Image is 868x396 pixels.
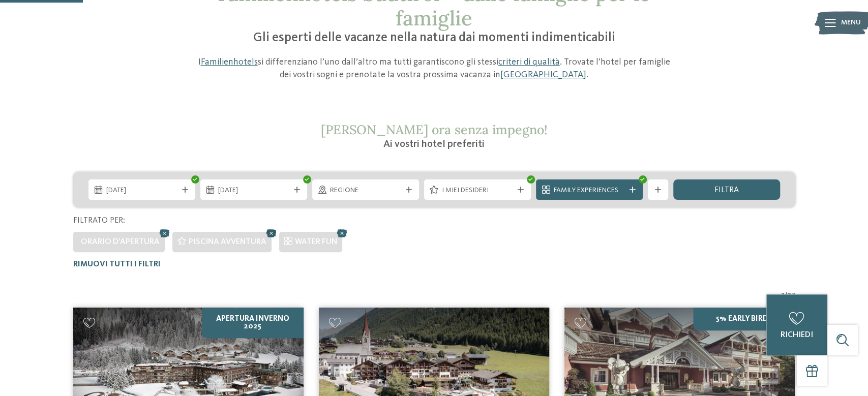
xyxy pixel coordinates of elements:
span: / [785,290,788,300]
span: 3 [781,290,785,300]
span: Filtrato per: [73,217,125,225]
span: Regione [330,186,401,196]
span: Rimuovi tutti i filtri [73,260,161,268]
p: I si differenziano l’uno dall’altro ma tutti garantiscono gli stessi . Trovate l’hotel per famigl... [193,56,676,81]
a: [GEOGRAPHIC_DATA] [500,70,586,79]
span: WATER FUN [295,238,337,246]
span: Gli esperti delle vacanze nella natura dai momenti indimenticabili [253,32,615,44]
span: Piscina avventura [189,238,266,246]
a: richiedi [766,294,827,355]
span: [DATE] [218,186,289,196]
span: I miei desideri [442,186,513,196]
a: criteri di qualità [498,57,560,67]
span: [DATE] [106,186,177,196]
span: filtra [714,186,739,194]
a: Familienhotels [201,57,258,67]
span: richiedi [781,331,813,339]
span: [PERSON_NAME] ora senza impegno! [321,121,548,138]
span: Ai vostri hotel preferiti [383,139,485,149]
span: Orario d'apertura [81,238,160,246]
span: 27 [788,290,795,300]
span: Family Experiences [554,186,625,196]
